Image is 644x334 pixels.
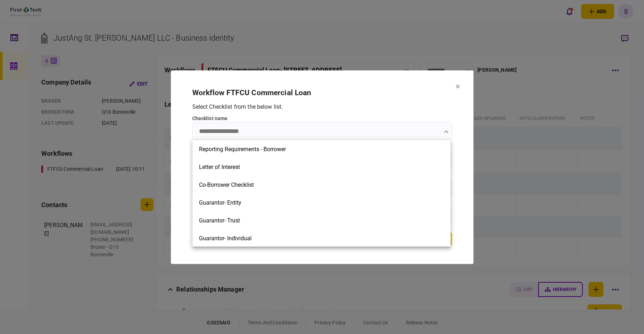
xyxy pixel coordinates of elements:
button: Guarantor- Trustnameupload type [193,211,450,229]
div: Guarantor- Trust [199,217,240,224]
button: Letter of Interestnameupload typeLetter of InterestSend file, fill, uploadE-Sign ConsentEditable ... [193,158,450,176]
div: Letter of Interest [199,164,240,170]
div: Guarantor- Individual [199,235,252,242]
div: Reporting Requirements - Borrower [199,146,286,153]
button: Co-Borrower Checklistnameupload typeE-Sign ConsentEditable PDFOrganization Documents for Borrowin... [193,176,450,194]
button: Guarantor- Entitynameupload typeE-Sign ConsentEditable PDF [193,194,450,211]
button: Reporting Requirements - Borrowernameupload typeE-Sign ConsentEditable PDFTax Return, Including a... [193,140,450,158]
div: Guarantor- Entity [199,199,241,206]
button: Guarantor- Individual [193,229,450,247]
div: Co-Borrower Checklist [199,181,254,188]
